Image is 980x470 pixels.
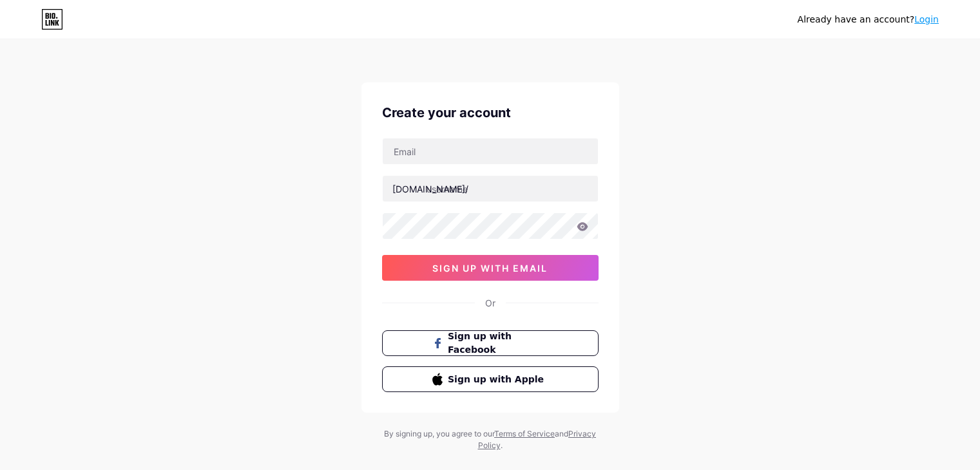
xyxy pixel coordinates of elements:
div: Create your account [382,103,599,122]
span: sign up with email [432,263,548,274]
div: Or [485,296,495,310]
div: Already have an account? [798,13,939,26]
div: [DOMAIN_NAME]/ [392,182,468,196]
button: Sign up with Apple [382,366,599,392]
input: Email [383,138,598,164]
button: sign up with email [382,255,599,281]
button: Sign up with Facebook [382,330,599,356]
span: Sign up with Apple [448,373,548,386]
a: Terms of Service [494,429,555,438]
input: username [383,176,598,202]
a: Login [914,14,939,24]
div: By signing up, you agree to our and . [381,428,600,451]
span: Sign up with Facebook [448,330,548,357]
